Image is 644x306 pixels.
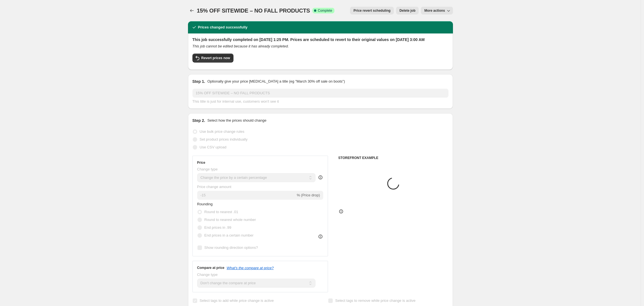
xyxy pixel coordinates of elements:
[338,156,448,160] h6: STOREFRONT EXAMPLE
[200,137,248,141] span: Set product prices individually
[197,191,296,200] input: -15
[204,225,231,230] span: End prices in .99
[192,89,448,98] input: 30% off holiday sale
[200,298,274,303] span: Select tags to add while price change is active
[200,129,244,134] span: Use bulk price change rules
[297,193,320,197] span: % (Price drop)
[353,8,390,13] span: Price revert scheduling
[318,175,323,180] div: help
[192,118,205,123] h2: Step 2.
[198,25,248,30] h2: Prices changed successfully
[197,273,218,277] span: Change type
[318,8,332,13] span: Complete
[197,8,310,14] span: 15% OFF SITEWIDE – NO FALL PRODUCTS
[201,56,230,60] span: Revert prices now
[204,245,258,250] span: Show rounding direction options?
[204,233,254,237] span: End prices in a certain number
[207,79,345,84] p: Optionally give your price [MEDICAL_DATA] a title (eg "March 30% off sale on boots")
[192,54,233,62] button: Revert prices now
[200,145,226,149] span: Use CSV upload
[192,79,205,84] h2: Step 1.
[204,218,256,222] span: Round to nearest whole number
[335,298,416,303] span: Select tags to remove while price change is active
[421,7,453,15] button: More actions
[188,7,196,15] button: Price change jobs
[204,210,238,214] span: Round to nearest .01
[192,37,448,42] h2: This job successfully completed on [DATE] 1:25 PM. Prices are scheduled to revert to their origin...
[227,266,274,270] button: What's the compare at price?
[424,8,445,13] span: More actions
[396,7,419,15] button: Delete job
[207,118,266,123] p: Select how the prices should change
[197,160,205,165] h3: Price
[399,8,415,13] span: Delete job
[197,202,213,206] span: Rounding
[197,167,218,171] span: Change type
[192,99,279,103] span: This title is just for internal use, customers won't see it
[197,185,231,189] span: Price change amount
[192,44,289,48] i: This job cannot be edited because it has already completed.
[350,7,394,15] button: Price revert scheduling
[197,266,225,270] h3: Compare at price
